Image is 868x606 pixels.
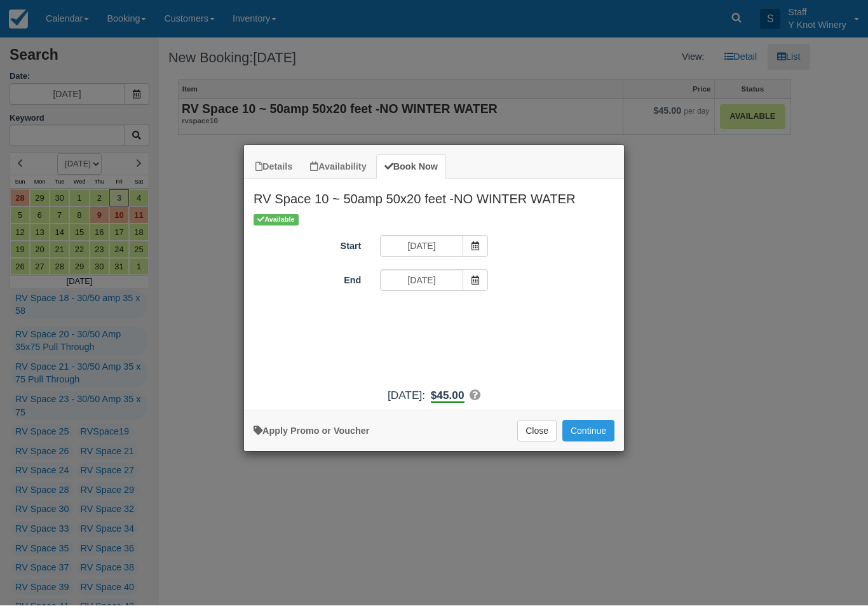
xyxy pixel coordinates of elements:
a: Availability [302,155,374,180]
div: Item Modal [244,180,624,404]
a: Book Now [376,155,446,180]
button: Add to Booking [562,421,614,442]
label: End [244,270,370,288]
div: : [244,388,624,404]
b: $45.00 [431,389,465,403]
button: Close [517,421,557,442]
label: Start [244,236,370,253]
a: Apply Voucher [254,426,369,436]
a: Details [247,155,301,180]
h2: RV Space 10 ~ 50amp 50x20 feet -NO WINTER WATER [244,180,624,213]
span: Available [254,215,299,226]
span: [DATE] [388,389,422,402]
